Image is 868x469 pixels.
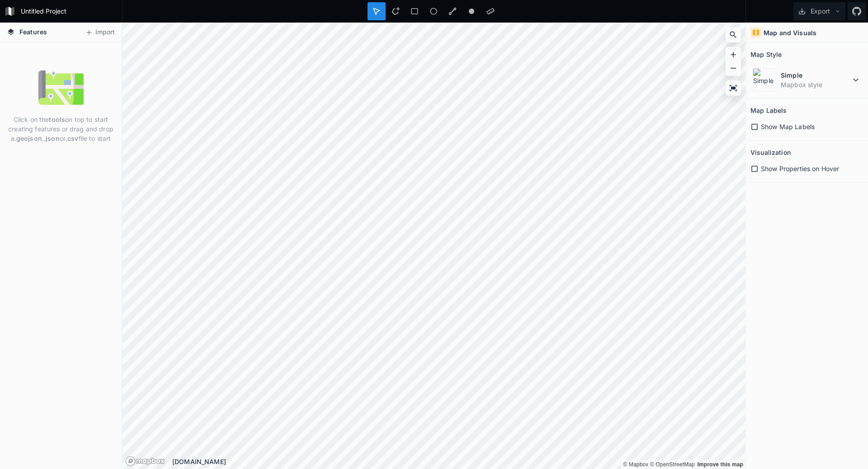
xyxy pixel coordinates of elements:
h2: Map Labels [750,103,787,117]
dt: Simple [781,70,850,80]
h2: Map Style [750,47,782,61]
span: Features [19,27,47,37]
span: Show Properties on Hover [761,164,839,173]
span: Show Map Labels [761,122,815,131]
a: OpenStreetMap [650,461,695,468]
a: Mapbox [623,461,648,468]
h2: Visualization [750,145,791,159]
a: Map feedback [697,461,743,468]
img: empty [38,65,84,110]
strong: .geojson [14,135,42,142]
strong: .csv [66,135,79,142]
button: Import [80,25,119,40]
p: Click on the on top to start creating features or drag and drop a , or file to start [7,115,115,143]
h4: Map and Visuals [764,28,816,37]
strong: tools [49,116,65,123]
button: Export [793,2,845,20]
dd: Mapbox style [781,80,850,89]
div: [DOMAIN_NAME] [172,457,745,466]
img: Simple [753,68,776,92]
a: Mapbox logo [125,456,165,466]
strong: .json [44,135,60,142]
